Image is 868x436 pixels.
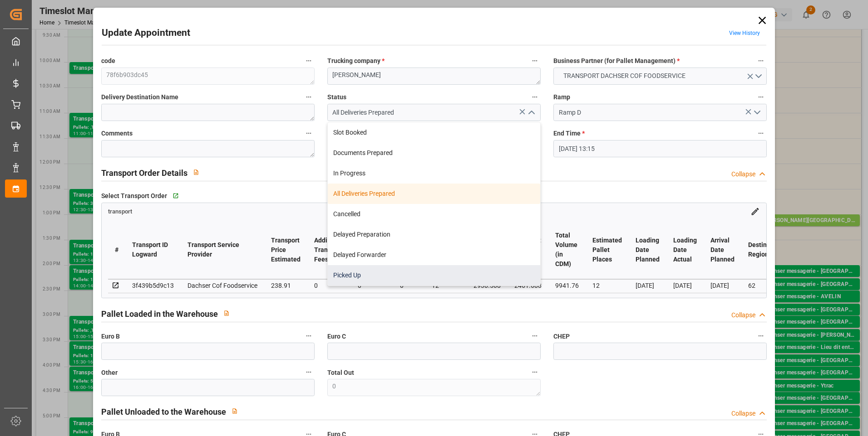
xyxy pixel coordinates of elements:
[328,163,540,184] div: In Progress
[303,127,315,139] button: Comments
[553,68,767,85] button: open menu
[755,91,767,103] button: Ramp
[529,330,541,342] button: Euro C
[748,280,782,291] div: 62
[271,280,301,291] div: 238.91
[125,221,181,279] th: Transport ID Logward
[555,280,579,291] div: 9941.76
[710,280,735,291] div: [DATE]
[101,129,133,138] span: Comments
[327,368,354,378] span: Total Out
[741,221,789,279] th: Destination Region
[303,366,315,378] button: Other
[529,366,541,378] button: Total Out
[181,221,264,279] th: Transport Service Provider
[592,280,622,291] div: 12
[327,56,385,66] span: Trucking company
[553,92,570,102] span: Ramp
[328,245,540,265] div: Delayed Forwarder
[755,55,767,67] button: Business Partner (for Pallet Management) *
[553,332,570,341] span: CHEP
[314,280,344,291] div: 0
[218,305,235,322] button: View description
[755,127,767,139] button: End Time *
[327,379,541,396] textarea: 0
[303,55,315,67] button: code
[755,330,767,342] button: CHEP
[303,91,315,103] button: Delivery Destination Name
[226,402,243,420] button: View description
[328,184,540,204] div: All Deliveries Prepared
[327,68,541,85] textarea: [PERSON_NAME]
[731,310,755,320] div: Collapse
[102,26,190,40] h2: Update Appointment
[108,221,125,279] th: #
[101,191,167,201] span: Select Transport Order
[307,221,351,279] th: Additional Transport Fees
[524,106,538,120] button: close menu
[101,68,315,85] textarea: 78f6b903dc45
[666,221,704,279] th: Loading Date Actual
[101,308,218,320] h2: Pallet Loaded in the Warehouse
[187,280,257,291] div: Dachser Cof Foodservice
[327,92,346,102] span: Status
[101,167,187,179] h2: Transport Order Details
[132,280,174,291] div: 3f439b5d9c13
[108,208,132,215] span: transport
[529,55,541,67] button: Trucking company *
[750,106,764,120] button: open menu
[108,207,132,214] a: transport
[629,221,666,279] th: Loading Date Planned
[553,140,767,157] input: DD-MM-YYYY HH:MM
[704,221,741,279] th: Arrival Date Planned
[303,330,315,342] button: Euro B
[731,409,755,418] div: Collapse
[328,265,540,286] div: Picked Up
[673,280,697,291] div: [DATE]
[328,122,540,143] div: Slot Booked
[328,143,540,163] div: Documents Prepared
[559,71,690,81] span: TRANSPORT DACHSER COF FOODSERVICE
[529,91,541,103] button: Status
[327,332,346,341] span: Euro C
[636,280,660,291] div: [DATE]
[264,221,307,279] th: Transport Price Estimated
[327,104,541,121] input: Type to search/select
[187,164,205,181] button: View description
[328,204,540,224] div: Cancelled
[553,104,767,121] input: Type to search/select
[553,56,680,66] span: Business Partner (for Pallet Management)
[101,368,118,378] span: Other
[101,56,115,66] span: code
[548,221,586,279] th: Total Volume (in CDM)
[729,30,760,36] a: View History
[553,129,585,138] span: End Time
[328,224,540,245] div: Delayed Preparation
[731,170,755,179] div: Collapse
[586,221,629,279] th: Estimated Pallet Places
[101,406,226,418] h2: Pallet Unloaded to the Warehouse
[101,332,120,341] span: Euro B
[101,92,178,102] span: Delivery Destination Name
